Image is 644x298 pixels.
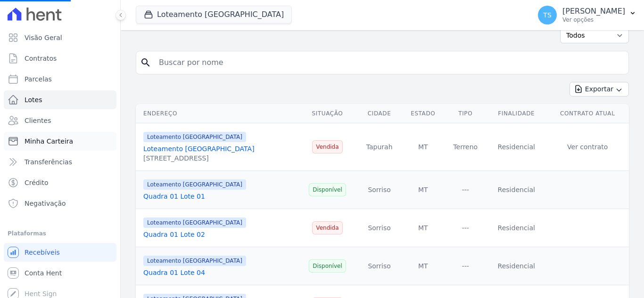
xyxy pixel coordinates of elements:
a: Minha Carteira [4,132,116,151]
span: Contratos [25,54,57,63]
a: Ver contrato [567,143,608,151]
span: Loteamento [GEOGRAPHIC_DATA] [143,132,246,142]
div: [STREET_ADDRESS] [143,153,255,163]
a: Quadra 01 Lote 04 [143,269,205,276]
td: Residencial [487,247,546,285]
a: Transferências [4,153,116,171]
td: Sorriso [357,171,402,209]
a: Conta Hent [4,264,116,282]
th: Situação [298,104,357,123]
button: TS [PERSON_NAME] Ver opções [530,2,644,28]
a: Clientes [4,111,116,130]
span: Conta Hent [25,268,62,278]
button: Loteamento [GEOGRAPHIC_DATA] [136,6,292,24]
th: Cidade [357,104,402,123]
span: Visão Geral [25,33,62,42]
span: Parcelas [25,74,52,84]
td: Terreno [444,123,487,171]
td: --- [444,209,487,247]
input: Buscar por nome [153,53,625,72]
td: --- [444,171,487,209]
span: Negativação [25,199,66,208]
a: Contratos [4,49,116,68]
a: Quadra 01 Lote 02 [143,231,205,238]
span: Loteamento [GEOGRAPHIC_DATA] [143,217,246,228]
i: search [140,57,151,68]
div: Plataformas [8,228,113,239]
td: Residencial [487,123,546,171]
a: Crédito [4,173,116,192]
th: Estado [402,104,444,123]
span: TS [543,12,551,18]
td: Tapurah [357,123,402,171]
td: Sorriso [357,247,402,285]
span: Loteamento [GEOGRAPHIC_DATA] [143,179,246,190]
a: Lotes [4,90,116,109]
span: Loteamento [GEOGRAPHIC_DATA] [143,256,246,266]
span: Crédito [25,178,49,187]
p: Ver opções [562,16,625,24]
th: Finalidade [487,104,546,123]
td: MT [402,171,444,209]
td: --- [444,247,487,285]
th: Tipo [444,104,487,123]
td: MT [402,123,444,171]
th: Contrato Atual [546,104,629,123]
td: MT [402,209,444,247]
th: Endereço [136,104,298,123]
a: Parcelas [4,70,116,89]
span: Clientes [25,116,51,125]
td: Residencial [487,209,546,247]
span: Vendida [312,140,342,153]
span: Disponível [309,259,346,273]
span: Minha Carteira [25,137,73,146]
span: Lotes [25,95,42,105]
span: Recebíveis [25,248,60,257]
button: Exportar [570,82,629,97]
a: Negativação [4,194,116,213]
span: Disponível [309,183,346,196]
a: Quadra 01 Lote 01 [143,193,205,200]
td: Residencial [487,171,546,209]
span: Transferências [25,157,72,167]
a: Loteamento [GEOGRAPHIC_DATA] [143,145,255,153]
p: [PERSON_NAME] [562,7,625,16]
td: Sorriso [357,209,402,247]
td: MT [402,247,444,285]
a: Recebíveis [4,243,116,262]
span: Vendida [312,221,342,234]
a: Visão Geral [4,28,116,47]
